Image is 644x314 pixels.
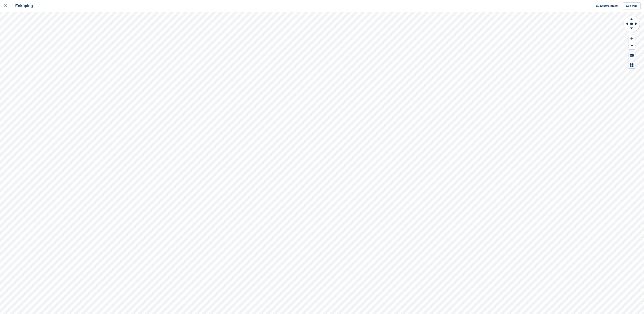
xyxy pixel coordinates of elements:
span: Export Image [600,4,618,8]
div: Enköping [11,3,33,8]
a: Edit Map [623,2,641,9]
button: Export Image [593,2,618,9]
button: Zoom In [629,35,635,42]
button: Keyboard Shortcuts [629,52,635,59]
button: Zoom Out [629,42,635,49]
button: Map Legend [629,61,635,69]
